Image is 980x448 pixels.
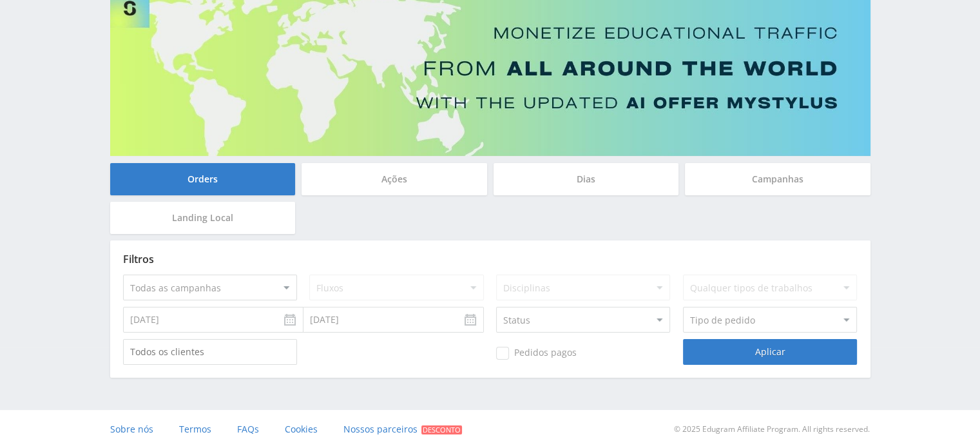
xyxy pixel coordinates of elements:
[179,423,211,435] span: Termos
[123,253,858,265] div: Filtros
[110,202,296,234] div: Landing Local
[123,339,297,365] input: Todos os clientes
[302,163,487,195] div: Ações
[343,423,418,435] span: Nossos parceiros
[421,425,462,434] span: Desconto
[110,423,153,435] span: Sobre nós
[685,163,870,195] div: Campanhas
[496,347,577,360] span: Pedidos pagos
[494,163,679,195] div: Dias
[110,163,296,195] div: Orders
[285,423,318,435] span: Cookies
[237,423,259,435] span: FAQs
[683,339,857,365] div: Aplicar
